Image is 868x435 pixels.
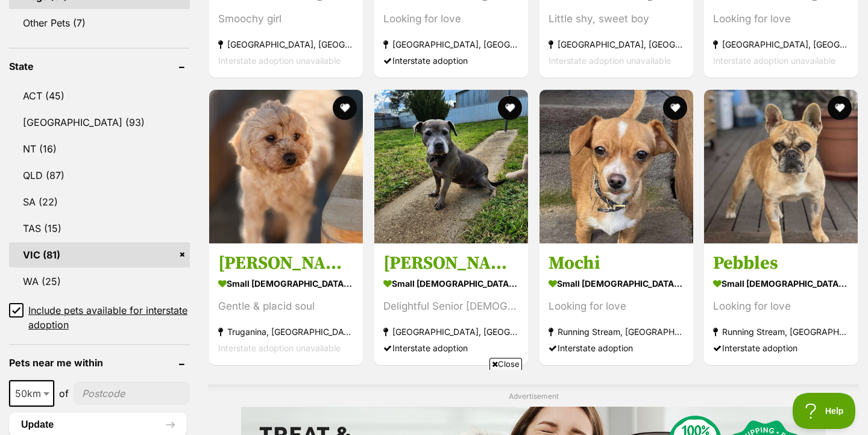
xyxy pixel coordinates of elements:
[549,37,684,53] strong: [GEOGRAPHIC_DATA], [GEOGRAPHIC_DATA]
[549,298,684,315] div: Looking for love
[489,358,522,370] span: Close
[704,243,858,365] a: Pebbles small [DEMOGRAPHIC_DATA] Dog Looking for love Running Stream, [GEOGRAPHIC_DATA] Interstat...
[793,393,856,429] iframe: Help Scout Beacon - Open
[713,11,849,28] div: Looking for love
[215,375,653,429] iframe: Advertisement
[383,324,519,340] strong: [GEOGRAPHIC_DATA], [GEOGRAPHIC_DATA]
[713,56,835,66] span: Interstate adoption unavailable
[218,11,354,28] div: Smoochy girl
[383,298,519,315] div: Delightful Senior [DEMOGRAPHIC_DATA]
[713,298,849,315] div: Looking for love
[383,340,519,356] div: Interstate adoption
[28,303,190,332] span: Include pets available for interstate adoption
[549,252,684,275] h3: Mochi
[218,37,354,53] strong: [GEOGRAPHIC_DATA], [GEOGRAPHIC_DATA]
[9,357,190,368] header: Pets near me within
[218,324,354,340] strong: Truganina, [GEOGRAPHIC_DATA]
[218,56,341,66] span: Interstate adoption unavailable
[9,380,54,407] span: 50km
[218,252,354,275] h3: [PERSON_NAME]
[9,269,190,294] a: WA (25)
[74,382,190,405] input: postcode
[9,61,190,72] header: State
[9,163,190,188] a: QLD (87)
[9,10,190,36] a: Other Pets (7)
[549,340,684,356] div: Interstate adoption
[713,340,849,356] div: Interstate adoption
[218,343,341,353] span: Interstate adoption unavailable
[549,11,684,28] div: Little shy, sweet boy
[383,275,519,292] strong: small [DEMOGRAPHIC_DATA] Dog
[374,90,528,243] img: Sara - Staffordshire Bull Terrier Dog
[713,324,849,340] strong: Running Stream, [GEOGRAPHIC_DATA]
[218,275,354,292] strong: small [DEMOGRAPHIC_DATA] Dog
[209,243,363,365] a: [PERSON_NAME] small [DEMOGRAPHIC_DATA] Dog Gentle & placid soul Truganina, [GEOGRAPHIC_DATA] Inte...
[10,385,53,402] span: 50km
[539,90,693,243] img: Mochi - Fox Terrier (Smooth) x Chihuahua Dog
[383,37,519,53] strong: [GEOGRAPHIC_DATA], [GEOGRAPHIC_DATA]
[59,386,69,401] span: of
[383,11,519,28] div: Looking for love
[209,90,363,243] img: Quinn - Poodle (Miniature) Dog
[218,298,354,315] div: Gentle & placid soul
[498,96,522,120] button: favourite
[383,53,519,69] div: Interstate adoption
[9,83,190,108] a: ACT (45)
[713,252,849,275] h3: Pebbles
[713,275,849,292] strong: small [DEMOGRAPHIC_DATA] Dog
[9,303,190,332] a: Include pets available for interstate adoption
[374,243,528,365] a: [PERSON_NAME] small [DEMOGRAPHIC_DATA] Dog Delightful Senior [DEMOGRAPHIC_DATA] [GEOGRAPHIC_DATA]...
[539,243,693,365] a: Mochi small [DEMOGRAPHIC_DATA] Dog Looking for love Running Stream, [GEOGRAPHIC_DATA] Interstate ...
[9,110,190,135] a: [GEOGRAPHIC_DATA] (93)
[549,56,671,66] span: Interstate adoption unavailable
[704,90,858,243] img: Pebbles - French Bulldog
[9,216,190,241] a: TAS (15)
[383,252,519,275] h3: [PERSON_NAME]
[549,275,684,292] strong: small [DEMOGRAPHIC_DATA] Dog
[9,242,190,268] a: VIC (81)
[828,96,852,120] button: favourite
[9,136,190,161] a: NT (16)
[9,189,190,214] a: SA (22)
[333,96,357,120] button: favourite
[549,324,684,340] strong: Running Stream, [GEOGRAPHIC_DATA]
[713,37,849,53] strong: [GEOGRAPHIC_DATA], [GEOGRAPHIC_DATA]
[662,96,687,120] button: favourite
